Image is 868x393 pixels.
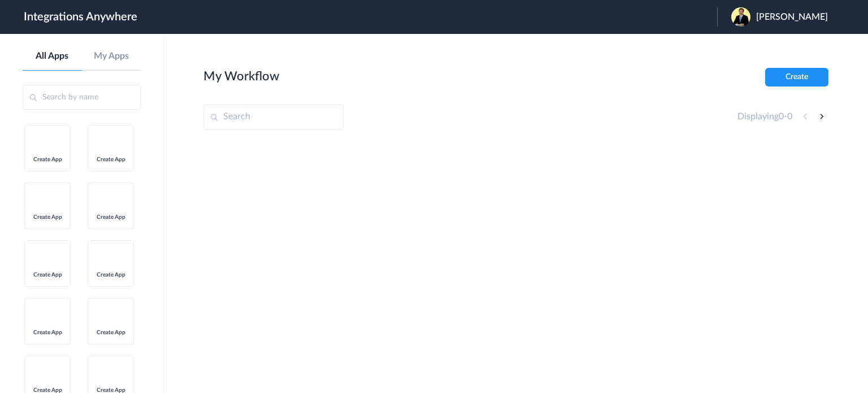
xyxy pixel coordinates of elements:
span: Create App [30,329,65,336]
span: Create App [93,271,128,278]
span: 0 [779,112,784,121]
img: 5dfc52d3-381e-4e13-abc6-019aa1d164fe.jpeg [731,7,750,27]
input: Search by name [23,85,141,110]
span: Create App [30,271,65,278]
span: Create App [30,156,65,163]
h4: Displaying - [737,111,792,122]
span: Create App [93,214,128,221]
input: Search [203,105,344,129]
span: Create App [30,214,65,221]
button: Create [765,68,828,87]
span: Create App [93,329,128,336]
a: My Apps [82,51,141,62]
span: 0 [787,112,792,121]
span: Create App [93,156,128,163]
h2: My Workflow [203,69,279,84]
h1: Integrations Anywhere [24,10,137,24]
span: [PERSON_NAME] [756,12,828,23]
a: All Apps [23,51,82,62]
